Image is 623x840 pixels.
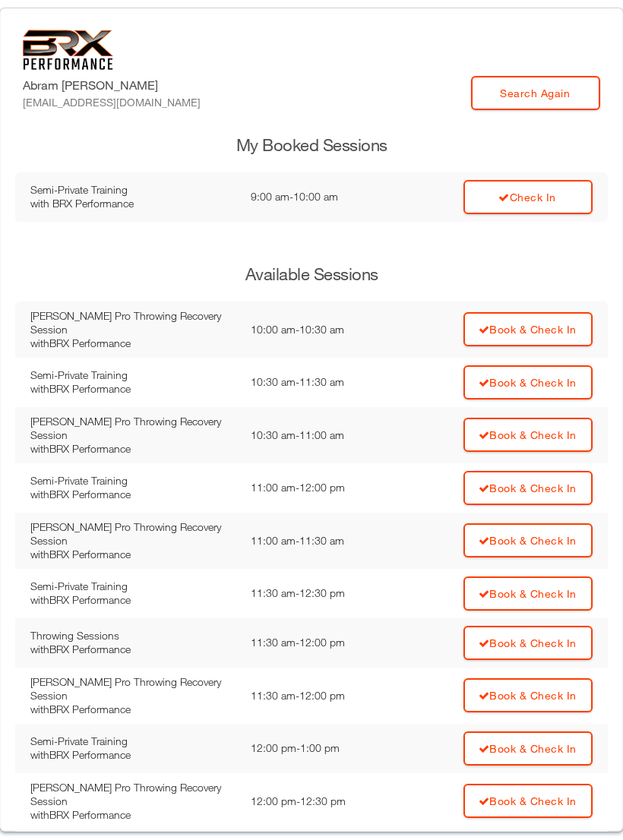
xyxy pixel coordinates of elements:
a: Book & Check In [463,784,593,818]
td: 11:30 am - 12:00 pm [243,618,397,668]
div: with BRX Performance [30,488,236,501]
a: Book & Check In [463,418,593,452]
td: 10:30 am - 11:00 am [243,407,397,463]
div: with BRX Performance [30,382,236,396]
h3: Available Sessions [15,263,608,286]
div: Throwing Sessions [30,629,236,643]
td: 10:00 am - 10:30 am [243,302,397,358]
div: [PERSON_NAME] Pro Throwing Recovery Session [30,415,236,442]
div: with BRX Performance [30,593,236,607]
img: 6f7da32581c89ca25d665dc3aae533e4f14fe3ef_original.svg [23,30,113,70]
div: with BRX Performance [30,748,236,762]
td: 10:30 am - 11:30 am [243,358,397,407]
div: with BRX Performance [30,808,236,822]
div: with BRX Performance [30,442,236,456]
div: [EMAIL_ADDRESS][DOMAIN_NAME] [23,94,201,110]
a: Book & Check In [463,626,593,660]
div: [PERSON_NAME] Pro Throwing Recovery Session [30,309,236,336]
a: Book & Check In [463,731,593,766]
a: Book & Check In [463,523,593,557]
div: with BRX Performance [30,197,236,210]
div: Semi-Private Training [30,734,236,748]
div: Semi-Private Training [30,579,236,593]
td: 12:00 pm - 12:30 pm [243,773,397,829]
div: [PERSON_NAME] Pro Throwing Recovery Session [30,520,236,548]
td: 12:00 pm - 1:00 pm [243,724,397,773]
td: 9:00 am - 10:00 am [243,172,390,222]
a: Check In [463,180,593,214]
a: Search Again [471,76,600,110]
div: with BRX Performance [30,336,236,350]
div: with BRX Performance [30,703,236,716]
a: Book & Check In [463,365,593,399]
div: [PERSON_NAME] Pro Throwing Recovery Session [30,781,236,808]
div: Semi-Private Training [30,368,236,382]
div: Semi-Private Training [30,474,236,488]
label: Abram [PERSON_NAME] [23,76,201,110]
a: Book & Check In [463,471,593,505]
td: 11:00 am - 12:00 pm [243,463,397,513]
td: 11:30 am - 12:00 pm [243,668,397,724]
div: with BRX Performance [30,548,236,561]
a: Book & Check In [463,678,593,712]
a: Book & Check In [463,312,593,346]
a: Book & Check In [463,576,593,611]
div: Semi-Private Training [30,183,236,197]
td: 11:30 am - 12:30 pm [243,569,397,618]
td: 11:00 am - 11:30 am [243,513,397,569]
div: with BRX Performance [30,643,236,656]
h3: My Booked Sessions [15,134,608,157]
div: [PERSON_NAME] Pro Throwing Recovery Session [30,675,236,703]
